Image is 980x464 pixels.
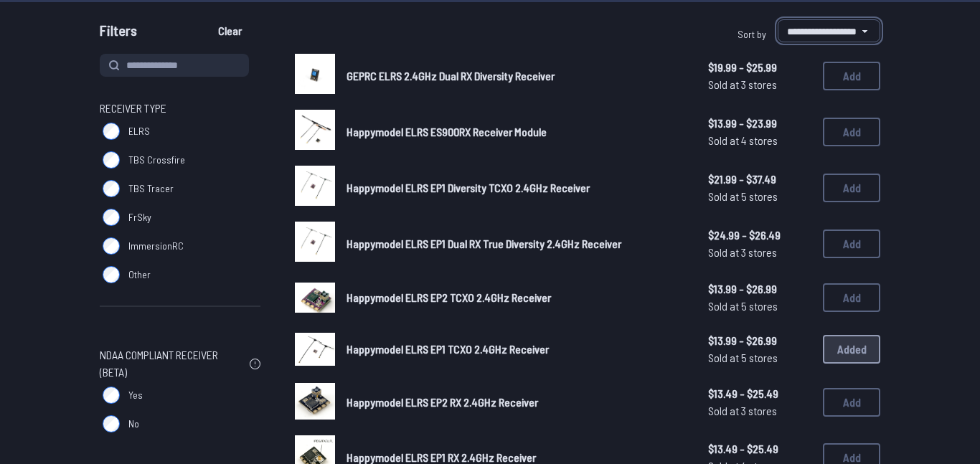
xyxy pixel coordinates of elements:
a: image [295,329,335,370]
button: Add [823,174,880,202]
input: TBS Tracer [103,180,120,197]
span: $13.49 - $25.49 [708,385,811,402]
a: Happymodel ELRS EP1 TCXO 2.4GHz Receiver [347,341,685,358]
span: Sort by [738,28,766,40]
span: TBS Tracer [128,181,174,196]
span: GEPRC ELRS 2.4GHz Dual RX Diversity Receiver [347,69,555,82]
span: $19.99 - $25.99 [708,59,811,76]
select: Sort by [778,19,880,42]
span: Happymodel ELRS ES900RX Receiver Module [347,125,547,138]
span: No [128,417,139,431]
button: Add [823,62,880,90]
a: image [295,166,335,210]
span: Sold at 5 stores [708,298,811,315]
span: Sold at 4 stores [708,132,811,149]
button: Add [823,388,880,417]
a: image [295,110,335,154]
input: ImmersionRC [103,237,120,255]
a: image [295,54,335,98]
span: Happymodel ELRS EP1 Diversity TCXO 2.4GHz Receiver [347,181,590,194]
span: Happymodel ELRS EP1 Dual RX True Diversity 2.4GHz Receiver [347,237,621,250]
img: image [295,333,335,365]
span: ImmersionRC [128,239,184,253]
span: Yes [128,388,143,402]
span: $24.99 - $26.49 [708,227,811,244]
button: Clear [206,19,254,42]
input: Yes [103,387,120,404]
span: Receiver Type [100,100,166,117]
span: Happymodel ELRS EP1 TCXO 2.4GHz Receiver [347,342,549,356]
a: image [295,278,335,318]
span: $13.99 - $26.99 [708,332,811,349]
span: $13.99 - $26.99 [708,280,811,298]
input: FrSky [103,209,120,226]
span: Happymodel ELRS EP2 RX 2.4GHz Receiver [347,395,538,409]
span: Sold at 3 stores [708,402,811,420]
span: Sold at 3 stores [708,244,811,261]
span: Sold at 5 stores [708,349,811,366]
span: Sold at 5 stores [708,188,811,205]
span: FrSky [128,210,151,224]
span: Other [128,267,151,282]
a: Happymodel ELRS EP2 TCXO 2.4GHz Receiver [347,289,685,306]
span: ELRS [128,124,150,138]
span: Filters [100,19,137,48]
a: Happymodel ELRS EP2 RX 2.4GHz Receiver [347,394,685,411]
input: No [103,415,120,432]
span: $13.49 - $25.49 [708,440,811,458]
input: TBS Crossfire [103,151,120,169]
img: image [295,383,335,420]
span: Happymodel ELRS EP2 TCXO 2.4GHz Receiver [347,290,551,304]
button: Add [823,229,880,258]
input: ELRS [103,123,120,140]
a: Happymodel ELRS ES900RX Receiver Module [347,123,685,141]
img: image [295,110,335,150]
button: Add [823,118,880,146]
input: Other [103,266,120,283]
img: image [295,166,335,206]
span: TBS Crossfire [128,153,185,167]
a: image [295,382,335,425]
img: image [295,54,335,94]
span: Happymodel ELRS EP1 RX 2.4GHz Receiver [347,450,536,464]
a: Happymodel ELRS EP1 Diversity TCXO 2.4GHz Receiver [347,179,685,197]
a: GEPRC ELRS 2.4GHz Dual RX Diversity Receiver [347,67,685,85]
a: Happymodel ELRS EP1 Dual RX True Diversity 2.4GHz Receiver [347,235,685,252]
span: $21.99 - $37.49 [708,171,811,188]
a: image [295,222,335,266]
img: image [295,222,335,262]
span: Sold at 3 stores [708,76,811,93]
span: NDAA Compliant Receiver (Beta) [100,346,244,381]
img: image [295,283,335,313]
span: $13.99 - $23.99 [708,115,811,132]
button: Add [823,283,880,312]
